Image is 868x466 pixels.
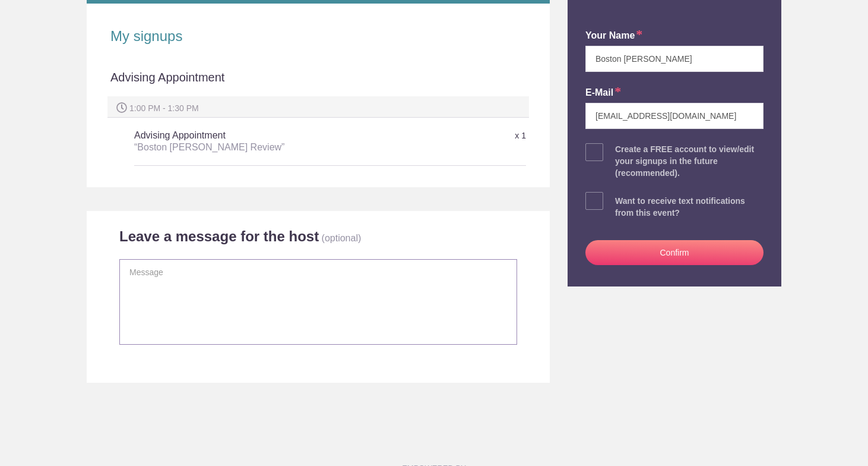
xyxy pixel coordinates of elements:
div: 1:00 PM - 1:30 PM [107,96,529,118]
div: Advising Appointment [110,69,526,96]
input: e.g. Julie Farrell [585,46,764,72]
div: Want to receive text notifications from this event? [615,195,764,219]
input: e.g. julie@gmail.com [585,103,764,129]
img: Spot time [116,102,127,113]
div: x 1 [395,125,526,146]
label: E-mail [585,86,621,100]
div: Create a FREE account to view/edit your signups in the future (recommended). [615,143,764,179]
p: (optional) [322,233,362,243]
div: “Boston [PERSON_NAME] Review” [134,141,395,153]
button: Confirm [585,240,764,265]
h2: Leave a message for the host [119,228,319,245]
h5: Advising Appointment [134,124,395,159]
label: your name [585,29,642,43]
h2: My signups [110,27,526,45]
